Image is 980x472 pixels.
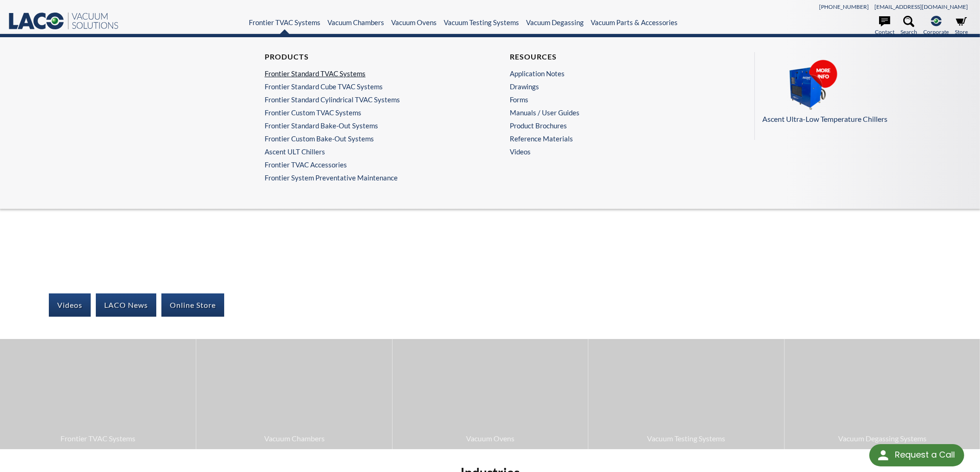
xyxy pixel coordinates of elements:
[789,432,975,445] span: Vacuum Degassing Systems
[588,339,784,449] a: Vacuum Testing Systems
[265,147,466,156] a: Ascent ULT Chillers
[510,108,711,117] a: Manuals / User Guides
[874,3,968,10] a: [EMAIL_ADDRESS][DOMAIN_NAME]
[393,339,588,449] a: Vacuum Ovens
[510,82,711,91] a: Drawings
[510,69,711,78] a: Application Notes
[875,16,894,36] a: Contact
[526,18,584,27] a: Vacuum Degassing
[923,27,949,36] span: Corporate
[762,60,960,125] a: Ascent Ultra-Low Temperature Chillers
[593,432,779,445] span: Vacuum Testing Systems
[819,3,869,10] a: [PHONE_NUMBER]
[327,18,384,27] a: Vacuum Chambers
[785,339,980,449] a: Vacuum Degassing Systems
[161,293,224,317] a: Online Store
[510,121,711,130] a: Product Brochures
[265,160,466,169] a: Frontier TVAC Accessories
[265,82,466,91] a: Frontier Standard Cube TVAC Systems
[265,52,466,62] h4: Products
[265,108,466,117] a: Frontier Custom TVAC Systems
[391,18,437,27] a: Vacuum Ovens
[265,134,466,143] a: Frontier Custom Bake-Out Systems
[869,444,964,466] div: Request a Call
[249,18,320,27] a: Frontier TVAC Systems
[591,18,678,27] a: Vacuum Parts & Accessories
[5,432,191,445] span: Frontier TVAC Systems
[762,113,960,125] p: Ascent Ultra-Low Temperature Chillers
[444,18,519,27] a: Vacuum Testing Systems
[895,444,955,465] div: Request a Call
[49,293,91,317] a: Videos
[510,134,711,143] a: Reference Materials
[510,147,716,156] a: Videos
[900,16,917,36] a: Search
[876,448,891,463] img: round button
[196,339,392,449] a: Vacuum Chambers
[762,60,855,112] img: Ascent_Chillers_Pods__LVS_.png
[265,173,471,182] a: Frontier System Preventative Maintenance
[265,69,466,78] a: Frontier Standard TVAC Systems
[397,432,583,445] span: Vacuum Ovens
[96,293,156,317] a: LACO News
[955,16,968,36] a: Store
[201,432,387,445] span: Vacuum Chambers
[510,52,711,62] h4: Resources
[265,95,466,104] a: Frontier Standard Cylindrical TVAC Systems
[265,121,466,130] a: Frontier Standard Bake-Out Systems
[510,95,711,104] a: Forms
